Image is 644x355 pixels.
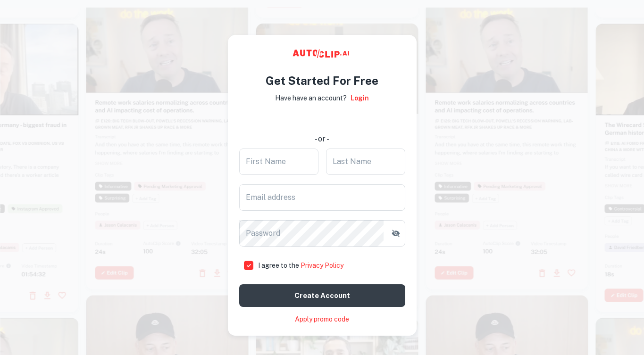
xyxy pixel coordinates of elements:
div: - or - [240,133,405,145]
iframe: “使用 Google 账号登录”按钮 [235,110,410,131]
a: Privacy Policy [301,262,343,269]
a: Login [351,93,369,103]
span: I agree to the [258,262,343,269]
p: Have have an account? [275,93,347,103]
button: Create account [239,284,405,307]
div: 使用 Google 账号登录。在新标签页中打开 [240,110,405,131]
a: Apply promo code [295,314,349,324]
h4: Get Started For Free [266,72,378,89]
